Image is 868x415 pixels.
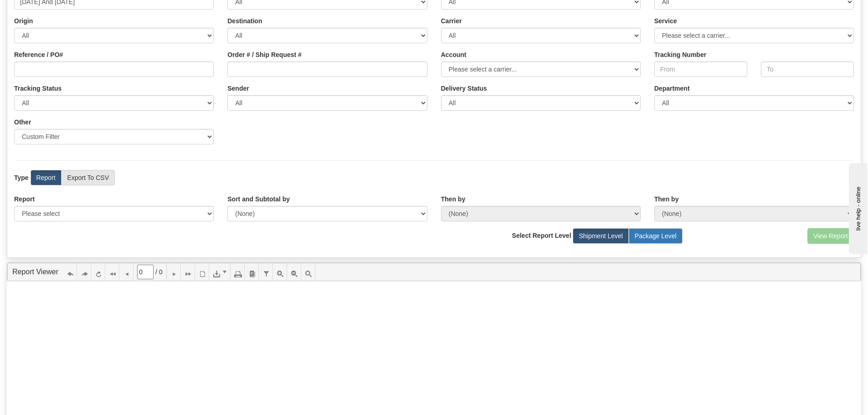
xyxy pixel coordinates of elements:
label: Tracking Number [654,50,706,59]
label: Type [14,173,29,182]
input: To [761,61,854,77]
a: Report Viewer [12,268,58,276]
input: From [654,61,747,77]
label: Then by [441,195,466,204]
label: Report [14,195,35,204]
label: Sender [227,84,249,93]
label: Service [654,16,677,26]
label: Package Level [629,228,683,244]
label: Other [14,118,31,127]
label: Report [31,170,62,185]
label: Order # / Ship Request # [227,50,302,59]
label: Sort and Subtotal by [227,195,290,204]
span: / [155,267,157,277]
label: Please ensure data set in report has been RECENTLY tracked from your Shipment History [441,84,487,93]
label: Reference / PO# [14,50,63,59]
label: Tracking Status [14,84,62,93]
label: Select Report Level [512,231,571,240]
iframe: chat widget [847,161,867,254]
select: Please ensure data set in report has been RECENTLY tracked from your Shipment History [441,95,641,111]
div: live help - online [7,8,84,15]
label: Shipment Level [573,228,629,244]
span: 0 [159,267,163,277]
label: Destination [227,16,262,26]
label: Account [441,50,467,59]
label: Department [654,84,690,93]
label: Carrier [441,16,462,26]
button: View Report [807,228,854,244]
label: Origin [14,16,33,26]
label: Then by [654,195,679,204]
label: Export To CSV [61,170,115,185]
